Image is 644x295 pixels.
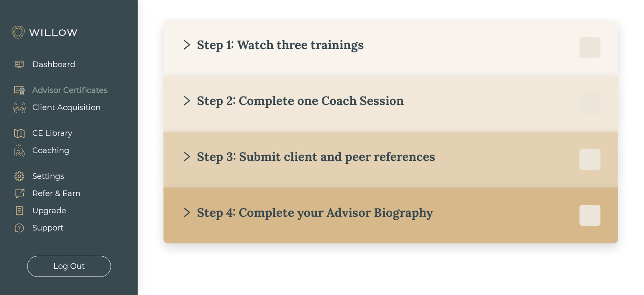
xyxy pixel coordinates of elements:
a: Settings [4,168,80,185]
div: Refer & Earn [32,188,80,200]
div: Coaching [32,145,69,157]
a: Advisor Certificates [4,82,108,99]
div: Upgrade [32,205,66,217]
a: Coaching [4,142,72,159]
a: Dashboard [4,56,75,73]
span: right [181,39,193,51]
span: right [181,95,193,107]
div: Settings [32,171,64,182]
span: right [181,151,193,163]
div: Step 1: Watch three trainings [181,37,364,52]
div: Step 2: Complete one Coach Session [181,93,404,108]
div: Client Acquisition [32,102,101,114]
a: Upgrade [4,202,80,219]
div: Log Out [53,261,85,272]
div: Dashboard [32,59,75,71]
a: Refer & Earn [4,185,80,202]
div: CE Library [32,128,72,139]
div: Advisor Certificates [32,85,108,96]
a: Client Acquisition [4,99,108,116]
img: Willow [11,25,80,39]
div: Step 3: Submit client and peer references [181,149,435,164]
span: right [181,206,193,218]
div: Support [32,222,63,234]
a: CE Library [4,125,72,142]
div: Step 4: Complete your Advisor Biography [181,205,433,220]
